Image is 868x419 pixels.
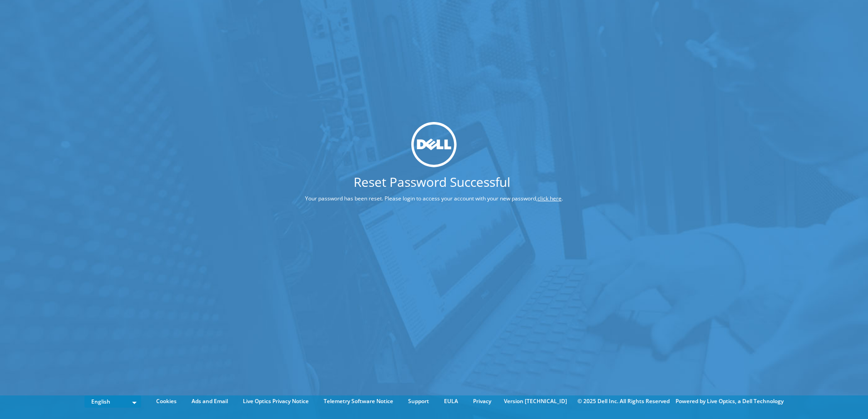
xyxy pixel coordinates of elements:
[236,396,316,406] a: Live Optics Privacy Notice
[271,175,592,188] h1: Reset Password Successful
[271,194,597,204] p: Your password has been reset. Please login to access your account with your new password, .
[437,396,465,406] a: EULA
[401,396,436,406] a: Support
[466,396,498,406] a: Privacy
[149,396,183,406] a: Cookies
[411,122,457,167] img: dell_svg_logo.svg
[185,396,235,406] a: Ads and Email
[317,396,400,406] a: Telemetry Software Notice
[676,396,784,406] li: Powered by Live Optics, a Dell Technology
[499,396,572,406] li: Version [TECHNICAL_ID]
[573,396,674,406] li: © 2025 Dell Inc. All Rights Reserved
[538,195,562,202] a: click here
